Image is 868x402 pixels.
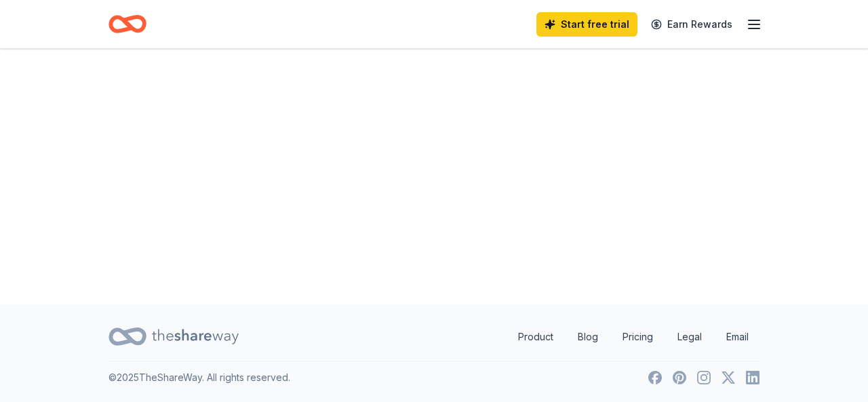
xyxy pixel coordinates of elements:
p: © 2025 TheShareWay. All rights reserved. [108,369,290,386]
a: Home [108,8,146,40]
a: Legal [667,323,713,350]
a: Start free trial [536,12,637,37]
a: Earn Rewards [643,12,741,37]
nav: quick links [507,323,759,350]
a: Product [507,323,564,350]
a: Blog [567,323,609,350]
a: Email [715,323,759,350]
a: Pricing [612,323,664,350]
